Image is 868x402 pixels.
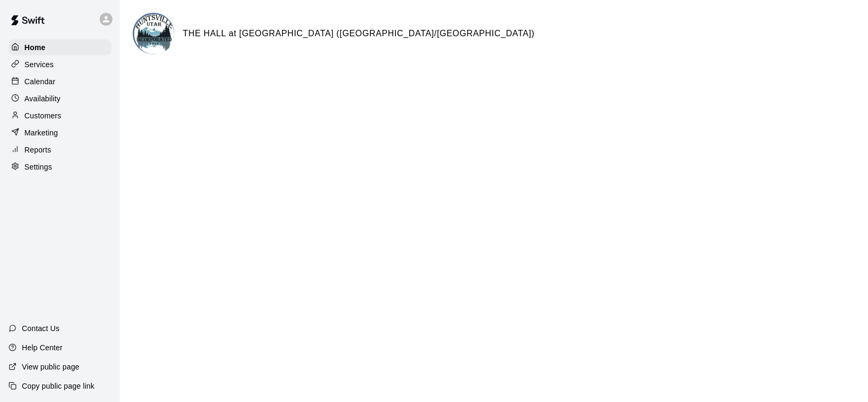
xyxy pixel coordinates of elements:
h6: THE HALL at [GEOGRAPHIC_DATA] ([GEOGRAPHIC_DATA]/[GEOGRAPHIC_DATA]) [183,27,534,41]
a: Services [9,57,111,73]
p: Copy public page link [22,381,94,391]
p: Calendar [25,76,55,87]
p: Home [25,42,46,53]
p: Contact Us [22,323,60,334]
a: Calendar [9,74,111,90]
p: Reports [25,144,51,155]
a: Reports [9,142,111,158]
img: THE HALL at Town Square (Huntsville Townhall/Community Center) logo [134,14,174,54]
a: Customers [9,108,111,124]
a: Marketing [9,125,111,141]
p: Settings [25,162,52,172]
a: Home [9,39,111,55]
a: Availability [9,91,111,107]
p: View public page [22,361,79,372]
p: Marketing [25,127,58,138]
p: Availability [25,93,61,104]
p: Services [25,59,54,70]
a: Settings [9,159,111,175]
p: Help Center [22,342,62,353]
p: Customers [25,110,61,121]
